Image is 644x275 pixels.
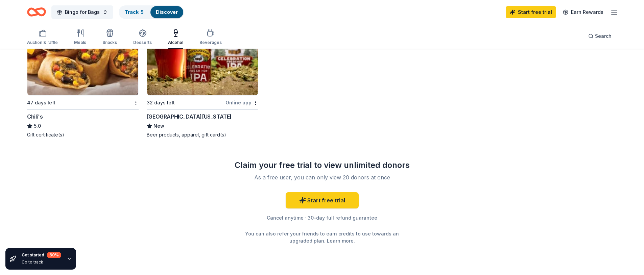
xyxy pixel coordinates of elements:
[156,9,178,15] a: Discover
[225,160,420,171] div: Claim your free trial to view unlimited donors
[27,40,58,45] div: Auction & raffle
[125,9,144,15] a: Track· 5
[244,230,401,244] div: You can also refer your friends to earn credits to use towards an upgraded plan. .
[147,131,258,138] div: Beer products, apparel, gift card(s)
[225,214,420,222] div: Cancel anytime · 30-day full refund guarantee
[27,112,43,121] div: Chili's
[47,252,61,258] div: 60 %
[559,6,607,18] a: Earn Rewards
[153,122,164,130] span: New
[199,26,222,49] button: Beverages
[119,5,184,19] button: Track· 5Discover
[286,192,359,208] a: Start free trial
[65,8,100,16] span: Bingo for Bags
[27,15,139,138] a: Image for Chili's1 applylast week47 days leftChili's5.0Gift certificate(s)
[27,99,55,107] div: 47 days left
[74,26,86,49] button: Meals
[22,252,61,258] div: Get started
[27,4,46,20] a: Home
[102,40,117,45] div: Snacks
[22,259,61,265] div: Go to track
[147,99,175,107] div: 32 days left
[506,6,556,18] a: Start free trial
[74,40,86,45] div: Meals
[583,29,617,43] button: Search
[27,26,58,49] button: Auction & raffle
[225,98,258,107] div: Online app
[595,32,612,40] span: Search
[199,40,222,45] div: Beverages
[133,40,152,45] div: Desserts
[147,15,258,95] img: Image for Sierra Nevada
[147,15,258,138] a: Image for Sierra Nevada32 days leftOnline app[GEOGRAPHIC_DATA][US_STATE]NewBeer products, apparel...
[147,112,232,121] div: [GEOGRAPHIC_DATA][US_STATE]
[133,26,152,49] button: Desserts
[27,131,139,138] div: Gift certificate(s)
[34,122,41,130] span: 5.0
[102,26,117,49] button: Snacks
[327,237,354,244] a: Learn more
[51,5,113,19] button: Bingo for Bags
[168,26,183,49] button: Alcohol
[27,15,138,95] img: Image for Chili's
[168,40,183,45] div: Alcohol
[233,173,411,181] div: As a free user, you can only view 20 donors at once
